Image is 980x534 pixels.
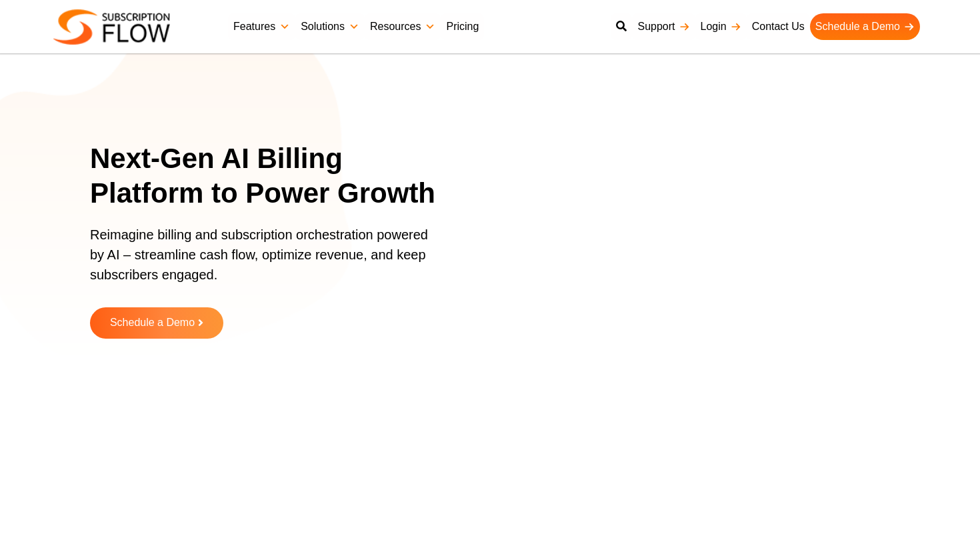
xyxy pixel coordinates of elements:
a: Pricing [441,13,484,40]
img: Subscriptionflow [53,9,170,45]
a: Support [632,13,695,40]
a: Schedule a Demo [90,307,223,339]
span: Schedule a Demo [110,317,195,329]
h1: Next-Gen AI Billing Platform to Power Growth [90,141,453,211]
a: Features [228,13,295,40]
p: Reimagine billing and subscription orchestration powered by AI – streamline cash flow, optimize r... [90,225,437,298]
a: Login [695,13,747,40]
a: Resources [365,13,441,40]
a: Contact Us [747,13,810,40]
a: Solutions [295,13,365,40]
a: Schedule a Demo [810,13,920,40]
